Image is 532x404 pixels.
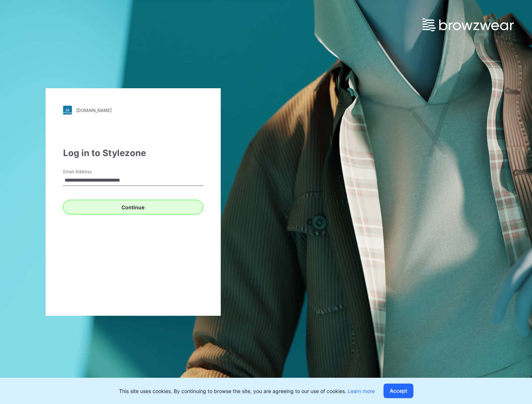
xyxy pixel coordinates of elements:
[63,106,72,114] img: stylezone-logo.562084cfcfab977791bfbf7441f1a819.svg
[348,388,375,394] a: Learn more
[423,18,514,31] img: browzwear-logo.e42bd6dac1945053ebaf764b6aa21510.svg
[63,200,203,214] button: Continue
[76,108,112,113] div: [DOMAIN_NAME]
[383,384,413,398] button: Accept
[63,168,114,175] label: Email Address
[119,387,375,395] p: This site uses cookies. By continuing to browse the site, you are agreeing to our use of cookies.
[63,147,203,160] div: Log in to Stylezone
[63,106,203,114] a: [DOMAIN_NAME]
